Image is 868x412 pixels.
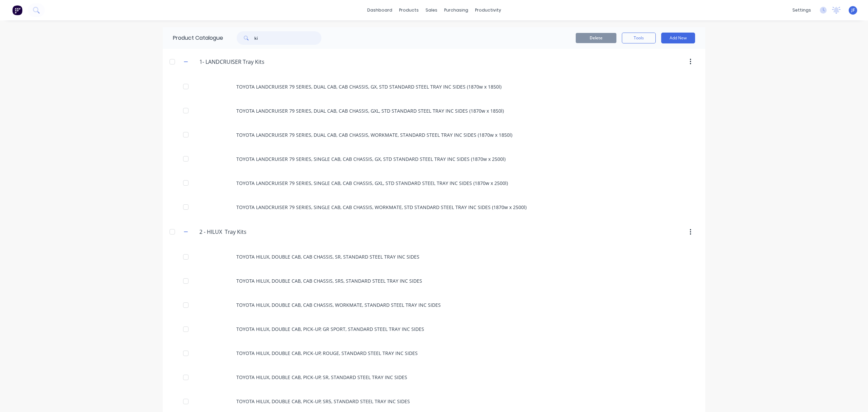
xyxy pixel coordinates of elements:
[199,228,280,236] input: Enter category name
[199,58,280,66] input: Enter category name
[441,5,472,15] div: purchasing
[163,341,705,365] div: TOYOTA HILUX, DOUBLE CAB, PICK-UP, ROUGE, STANDARD STEEL TRAY INC SIDES
[576,33,616,43] button: Delete
[163,147,705,171] div: TOYOTA LANDCRUISER 79 SERIES, SINGLE CAB, CAB CHASSIS, GX, STD STANDARD STEEL TRAY INC SIDES (187...
[163,293,705,317] div: TOYOTA HILUX, DOUBLE CAB, CAB CHASSIS, WORKMATE, STANDARD STEEL TRAY INC SIDES
[12,5,22,15] img: Factory
[661,33,695,43] button: Add New
[163,75,705,99] div: TOYOTA LANDCRUISER 79 SERIES, DUAL CAB, CAB CHASSIS, GX, STD STANDARD STEEL TRAY INC SIDES (1870w...
[163,171,705,195] div: TOYOTA LANDCRUISER 79 SERIES, SINGLE CAB, CAB CHASSIS, GXL, STD STANDARD STEEL TRAY INC SIDES (18...
[396,5,422,15] div: products
[422,5,441,15] div: sales
[163,317,705,341] div: TOYOTA HILUX, DOUBLE CAB, PICK-UP, GR SPORT, STANDARD STEEL TRAY INC SIDES
[163,195,705,219] div: TOYOTA LANDCRUISER 79 SERIES, SINGLE CAB, CAB CHASSIS, WORKMATE, STD STANDARD STEEL TRAY INC SIDE...
[163,99,705,123] div: TOYOTA LANDCRUISER 79 SERIES, DUAL CAB, CAB CHASSIS, GXL, STD STANDARD STEEL TRAY INC SIDES (1870...
[789,5,814,15] div: settings
[163,123,705,147] div: TOYOTA LANDCRUISER 79 SERIES, DUAL CAB, CAB CHASSIS, WORKMATE, STANDARD STEEL TRAY INC SIDES (187...
[163,365,705,389] div: TOYOTA HILUX, DOUBLE CAB, PICK-UP, SR, STANDARD STEEL TRAY INC SIDES
[364,5,396,15] a: dashboard
[851,7,855,13] span: JF
[254,31,321,45] input: Search...
[472,5,505,15] div: productivity
[163,269,705,293] div: TOYOTA HILUX, DOUBLE CAB, CAB CHASSIS, SR5, STANDARD STEEL TRAY INC SIDES
[163,27,223,49] div: Product Catalogue
[622,33,656,43] button: Tools
[163,245,705,269] div: TOYOTA HILUX, DOUBLE CAB, CAB CHASSIS, SR, STANDARD STEEL TRAY INC SIDES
